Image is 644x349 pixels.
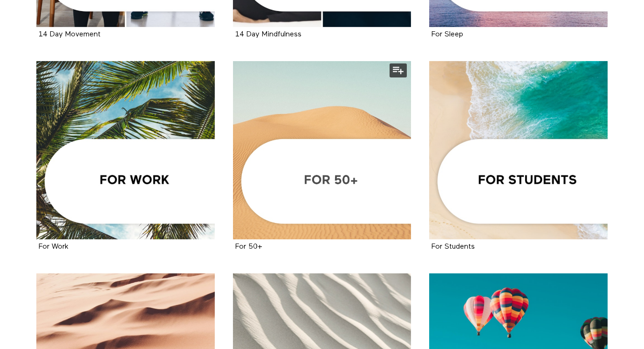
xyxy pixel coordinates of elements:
[235,243,262,250] a: For 50+
[39,31,101,38] strong: 14 Day Movement
[432,243,475,251] strong: For Students
[432,243,475,250] a: For Students
[233,61,411,240] a: For 50+
[235,31,301,38] strong: 14 Day Mindfulness
[432,31,463,38] a: For Sleep
[429,61,608,240] a: For Students
[39,243,69,250] a: For Work
[39,243,69,251] strong: For Work
[390,63,407,77] button: Add to my list
[36,61,215,240] a: For Work
[432,31,463,38] strong: For Sleep
[235,31,301,38] a: 14 Day Mindfulness
[39,31,101,38] a: 14 Day Movement
[235,243,262,251] strong: For 50+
